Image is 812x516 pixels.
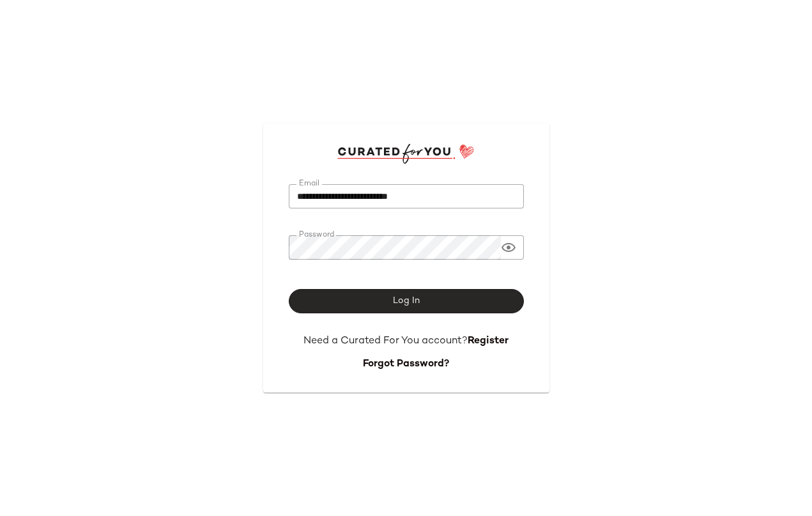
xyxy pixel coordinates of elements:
[289,289,524,313] button: Log In
[392,296,420,306] span: Log In
[303,336,468,347] span: Need a Curated For You account?
[468,336,509,347] a: Register
[363,359,449,370] a: Forgot Password?
[337,144,475,163] img: cfy_login_logo.DGdB1djN.svg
